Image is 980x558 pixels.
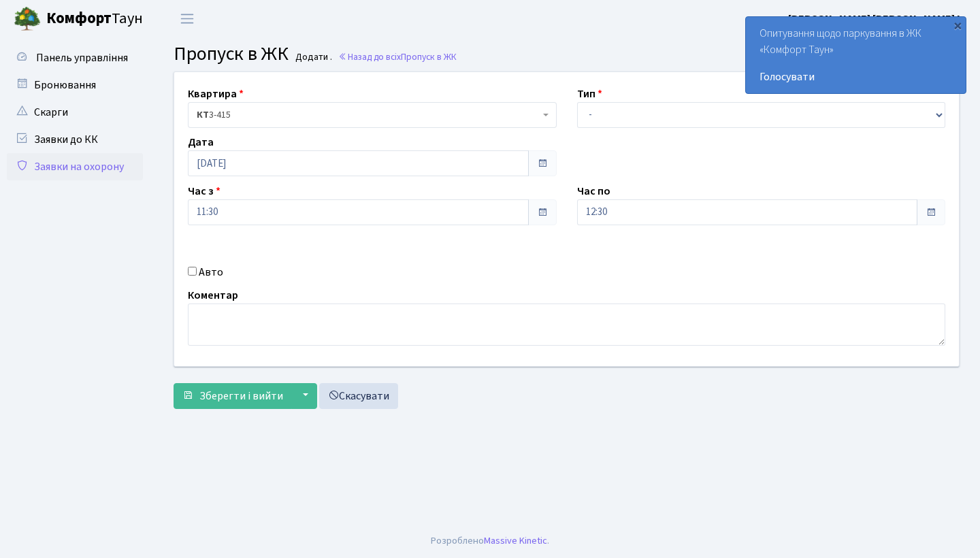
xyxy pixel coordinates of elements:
[401,50,457,63] span: Пропуск в ЖК
[577,86,602,102] label: Тип
[174,40,289,67] span: Пропуск в ЖК
[188,102,557,128] span: <b>КТ</b>&nbsp;&nbsp;&nbsp;&nbsp;3-415
[170,7,204,30] button: Переключити навігацію
[188,86,244,102] label: Квартира
[338,50,457,63] a: Назад до всіхПропуск в ЖК
[319,383,398,409] a: Скасувати
[7,126,143,153] a: Заявки до КК
[788,11,964,27] a: [PERSON_NAME] [PERSON_NAME] І.
[788,12,964,27] b: [PERSON_NAME] [PERSON_NAME] І.
[199,264,223,280] label: Авто
[293,52,332,63] small: Додати .
[36,50,128,65] span: Панель управління
[7,99,143,126] a: Скарги
[199,389,283,404] span: Зберегти і вийти
[746,17,966,93] div: Опитування щодо паркування в ЖК «Комфорт Таун»
[188,134,214,150] label: Дата
[197,108,209,122] b: КТ
[951,18,964,32] div: ×
[7,44,143,71] a: Панель управління
[7,153,143,180] a: Заявки на охорону
[197,108,540,122] span: <b>КТ</b>&nbsp;&nbsp;&nbsp;&nbsp;3-415
[484,534,547,548] a: Massive Kinetic
[759,69,952,85] a: Голосувати
[188,287,238,303] label: Коментар
[577,183,610,199] label: Час по
[431,534,549,548] div: Розроблено .
[46,7,143,31] span: Таун
[188,183,220,199] label: Час з
[46,7,112,29] b: Комфорт
[14,5,41,33] img: logo.png
[7,71,143,99] a: Бронювання
[174,383,292,409] button: Зберегти і вийти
